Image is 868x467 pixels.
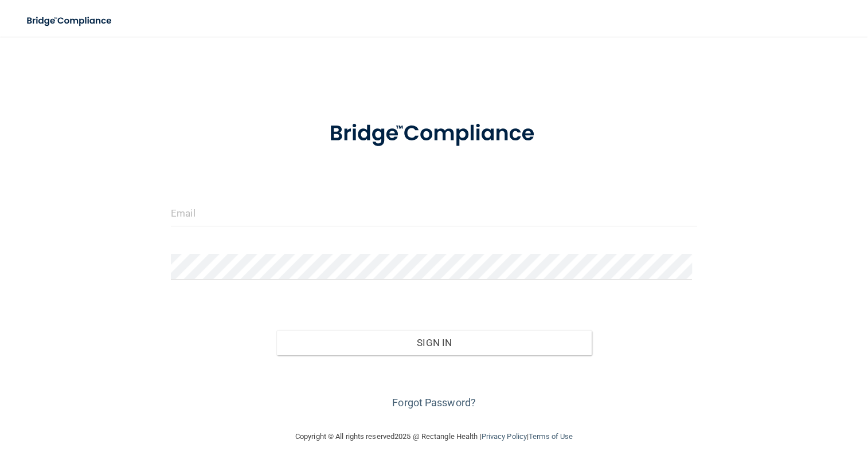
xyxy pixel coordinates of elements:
[171,201,697,226] input: Email
[481,432,526,441] a: Privacy Policy
[392,397,476,409] a: Forgot Password?
[17,9,123,33] img: bridge_compliance_login_screen.278c3ca4.svg
[225,418,643,455] div: Copyright © All rights reserved 2025 @ Rectangle Health | |
[529,432,573,441] a: Terms of Use
[276,330,592,355] button: Sign In
[307,105,561,162] img: bridge_compliance_login_screen.278c3ca4.svg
